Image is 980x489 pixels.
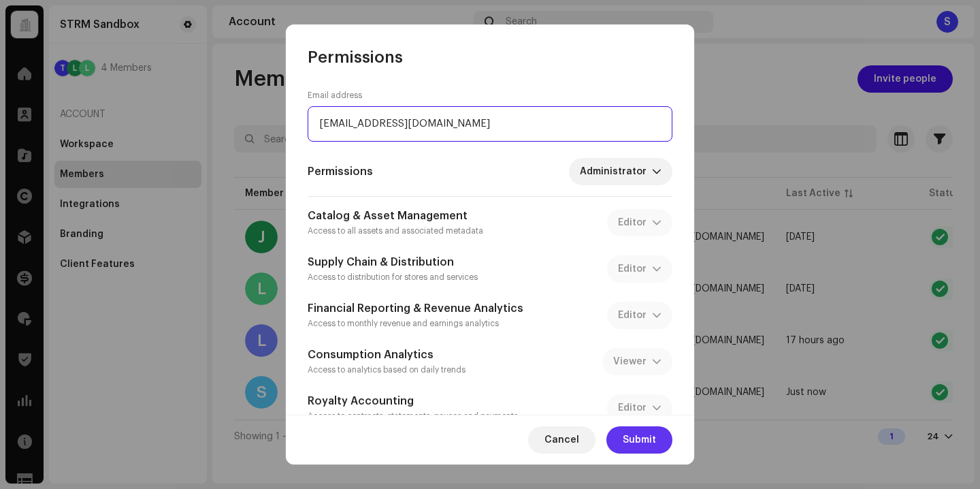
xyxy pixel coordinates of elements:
input: Type Email [308,106,672,142]
span: Cancel [544,426,579,454]
small: Access to all assets and associated metadata [308,227,483,235]
h5: Consumption Analytics [308,347,465,363]
button: Cancel [528,426,595,454]
h5: Catalog & Asset Management [308,208,483,224]
h5: Financial Reporting & Revenue Analytics [308,300,523,317]
label: Email address [308,90,362,101]
h5: Royalty Accounting [308,393,518,409]
div: Permissions [308,46,672,68]
small: Access to distribution for stores and services [308,273,478,281]
small: Access to monthly revenue and earnings analytics [308,319,499,328]
h5: Permissions [308,163,373,180]
span: Administrator [580,158,652,185]
span: Submit [623,426,656,454]
small: Access to analytics based on daily trends [308,366,465,374]
button: Submit [606,426,672,454]
small: Access to contracts, statements, payees and payments [308,412,518,420]
div: dropdown trigger [652,158,661,185]
h5: Supply Chain & Distribution [308,254,478,270]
